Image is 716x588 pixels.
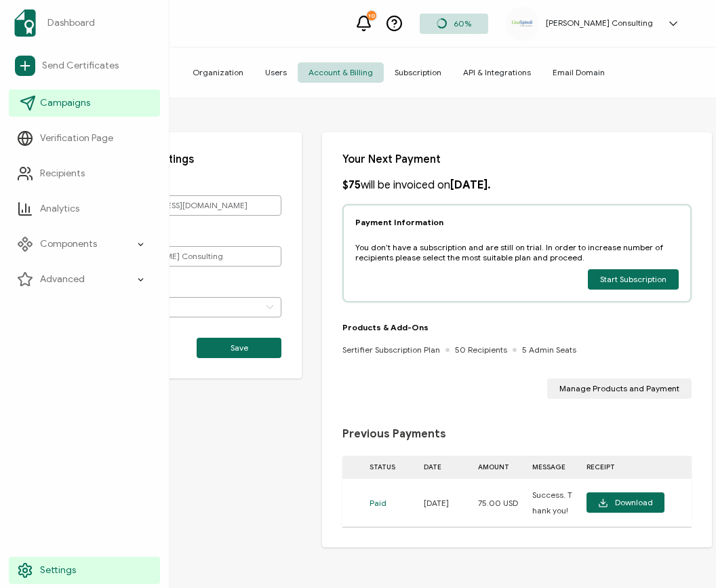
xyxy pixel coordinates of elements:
[547,378,692,399] button: Manage Products and Payment
[42,59,119,73] span: Send Certificates
[9,125,160,152] a: Verification Page
[355,217,443,227] p: Payment Information
[105,153,281,166] p: Account Settings
[598,498,653,508] span: Download
[105,178,281,189] p: E-mail*
[40,202,79,216] span: Analytics
[9,557,160,584] a: Settings
[546,18,653,28] h5: [PERSON_NAME] Consulting
[532,490,572,515] span: Success. Thank you!
[105,195,281,216] input: E-mail
[342,178,491,192] p: will be invoiced on
[454,18,471,28] span: 60%
[452,62,542,83] span: API & Integrations
[9,195,160,222] a: Analytics
[455,345,507,355] span: 50 Recipients
[9,4,160,42] a: Dashboard
[40,273,85,286] span: Advanced
[9,90,160,117] a: Campaigns
[342,178,361,192] b: $75
[40,132,113,145] span: Verification Page
[478,498,518,508] span: 75.00 USD
[105,229,281,239] p: Full Name*
[559,385,679,393] span: Manage Products and Payment
[254,62,298,83] span: Users
[40,167,85,180] span: Recipients
[342,322,576,332] p: Products & Add-Ons
[342,345,440,355] span: Sertifier Subscription Plan
[586,492,664,513] button: Download
[542,62,616,83] span: Email Domain
[417,459,471,475] div: DATE
[580,459,671,475] div: RECEIPT
[40,96,90,110] span: Campaigns
[40,237,97,251] span: Components
[231,344,248,352] span: Save
[648,523,716,588] iframe: Chat Widget
[9,50,160,81] a: Send Certificates
[363,459,417,475] div: STATUS
[471,459,525,475] div: AMOUNT
[182,62,254,83] span: Organization
[14,9,36,37] img: sertifier-logomark-colored.svg
[105,246,281,267] input: Full Name
[40,564,76,577] span: Settings
[370,498,386,508] span: Paid
[384,62,452,83] span: Subscription
[9,160,160,187] a: Recipients
[105,297,281,317] input: Language
[522,345,576,355] span: 5 Admin Seats
[342,153,692,166] p: Your Next Payment
[355,242,679,262] p: You don’t have a subscription and are still on trial. In order to increase number of recipients p...
[367,11,376,20] div: 10
[600,275,667,283] span: Start Subscription
[525,459,580,475] div: MESSAGE
[105,280,281,290] p: Language*
[47,16,95,30] span: Dashboard
[450,178,491,192] b: [DATE].
[197,338,281,358] button: Save
[342,427,446,441] span: Previous Payments
[298,62,384,83] span: Account & Billing
[424,498,449,508] span: [DATE]
[588,269,679,290] button: Start Subscription
[512,20,532,26] img: 70dd2694-f904-4f43-8772-4f37ea005c51.png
